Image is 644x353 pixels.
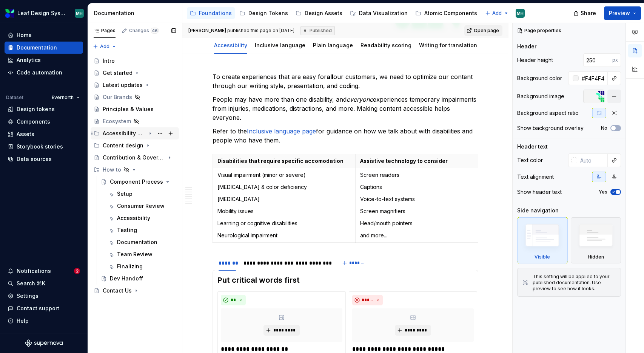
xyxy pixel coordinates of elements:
div: How to [103,166,121,173]
div: Design tokens [17,105,55,113]
div: Inclusive language [252,37,308,53]
a: Foundations [187,7,235,19]
span: Share [581,9,596,17]
p: Refer to the for guidance on how we talk about with disabilities and people who have them. [213,127,478,145]
input: Auto [583,53,612,67]
a: Intro [91,55,179,67]
div: Visible [517,217,568,263]
a: Atomic Components [412,7,480,19]
a: Design tokens [5,103,83,115]
div: Notifications [17,267,51,275]
span: [PERSON_NAME] [188,28,226,33]
a: Documentation [105,236,179,248]
label: Yes [599,189,607,195]
div: Finalizing [117,263,143,270]
div: Leaf Design System [17,9,66,17]
div: Page tree [187,6,481,21]
div: Contribution & Governance [103,154,165,161]
div: Dev Handoff [110,275,143,282]
div: How to [91,164,179,176]
div: Design Assets [305,9,342,17]
p: Learning or cognitive disabilities [217,220,351,227]
em: everyone [347,96,373,103]
div: Accessibility Guidelines [103,130,146,137]
div: Code automation [17,69,62,76]
div: Analytics [17,56,41,64]
div: Background aspect ratio [517,109,579,117]
a: Team Review [105,248,179,260]
p: Head/mouth pointers [360,220,493,227]
p: Mobility issues [217,207,351,215]
div: Show background overlay [517,124,584,132]
div: Background image [517,93,564,100]
span: 46 [151,28,159,34]
div: Components [17,118,50,125]
p: [MEDICAL_DATA] & color deficiency [217,183,351,191]
h3: Put critical words first [217,275,473,285]
div: Ecosystem [103,118,131,125]
p: Visual impairment (minor or severe) [217,171,351,179]
div: Help [17,317,29,325]
div: Home [17,31,32,39]
button: Add [483,8,511,19]
a: Documentation [5,42,83,54]
span: Preview [609,9,630,17]
a: Writing for translation [419,42,477,48]
p: and more... [360,232,493,239]
div: Changes [129,28,159,34]
svg: Supernova Logo [25,339,63,347]
a: Design Assets [293,7,345,19]
a: Inclusive language page [247,127,316,135]
div: Settings [17,292,39,300]
div: Atomic Components [424,9,477,17]
div: Design Tokens [248,9,288,17]
div: Content design [91,139,179,152]
a: Get started [91,67,179,79]
p: People may have more than one disability, and experiences temporary impairments from injuries, me... [213,95,478,122]
div: Published [300,26,335,35]
a: Settings [5,290,83,302]
div: Foundations [199,9,232,17]
div: Storybook stories [17,143,63,150]
div: Hidden [588,254,604,260]
a: Finalizing [105,260,179,272]
div: Show header text [517,188,562,196]
button: Help [5,315,83,327]
p: Screen magnifiers [360,207,493,215]
a: Open page [464,25,502,36]
div: Latest updates [103,81,143,89]
div: Testing [117,226,137,234]
a: Contribution & Governance [91,152,179,164]
p: px [612,57,618,63]
span: Add [100,43,109,50]
div: Accessibility [211,37,250,53]
div: Assets [17,130,34,138]
label: No [601,125,607,131]
a: Data Visualization [347,7,411,19]
div: Setup [117,190,132,198]
div: Accessibility [117,214,150,222]
div: Principles & Values [103,105,154,113]
span: Add [492,10,502,16]
a: Data sources [5,153,83,165]
button: Add [91,41,119,52]
a: Components [5,116,83,128]
div: Our Brands [103,93,132,101]
span: 2 [74,268,80,274]
div: Side navigation [517,207,559,214]
p: Assistive technology to consider [360,157,493,165]
input: Auto [577,153,608,167]
span: Evernorth [52,94,74,101]
a: Home [5,29,83,41]
div: Plain language [310,37,356,53]
div: Get started [103,69,132,77]
a: Dev Handoff [98,272,179,285]
p: Captions [360,183,493,191]
a: Assets [5,128,83,140]
button: Search ⌘K [5,277,83,290]
div: Team Review [117,251,153,258]
a: Analytics [5,54,83,66]
a: Plain language [313,42,353,48]
button: Evernorth [48,92,83,103]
